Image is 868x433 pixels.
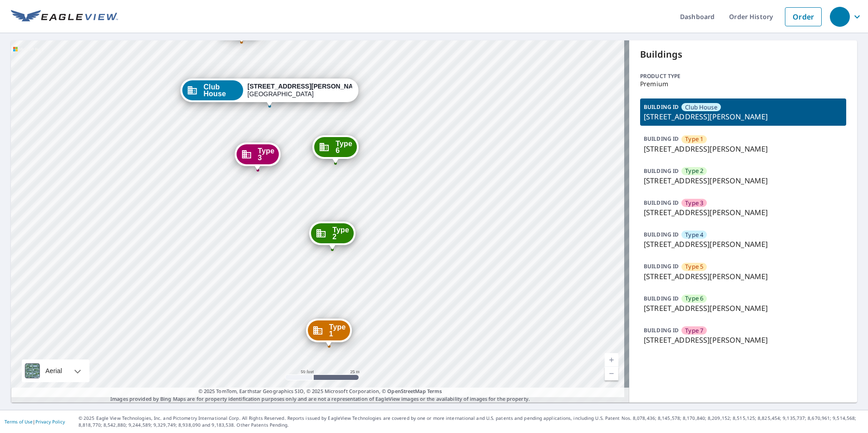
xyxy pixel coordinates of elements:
[685,103,717,112] span: Club House
[198,388,442,395] span: © 2025 TomTom, Earthstar Geographics SIO, © 2025 Microsoft Corporation, ©
[785,7,822,26] a: Order
[309,221,355,250] div: Dropped pin, building Type 2, Commercial property, 6005 Vermillion St Fort Worth, TX 76119
[685,262,703,271] span: Type 5
[180,79,359,107] div: Dropped pin, building Club House, Commercial property, 5920 Vermillion St Fort Worth, TX 76119
[640,48,846,61] p: Buildings
[685,231,703,239] span: Type 4
[685,135,703,143] span: Type 1
[258,148,275,161] span: Type 3
[644,199,679,207] p: BUILDING ID
[644,295,679,302] p: BUILDING ID
[247,83,352,98] div: [GEOGRAPHIC_DATA]
[644,231,679,238] p: BUILDING ID
[644,143,843,154] p: [STREET_ADDRESS][PERSON_NAME]
[235,143,281,171] div: Dropped pin, building Type 3, Commercial property, 6000 Vermillion St Fort Worth, TX 76119
[203,84,238,97] span: Club House
[5,418,33,425] a: Terms of Use
[79,415,863,428] p: © 2025 Eagle View Technologies, Inc. and Pictometry International Corp. All Rights Reserved. Repo...
[685,326,703,335] span: Type 7
[332,226,349,240] span: Type 2
[685,199,703,207] span: Type 3
[43,359,65,382] div: Aerial
[329,324,346,337] span: Type 1
[644,326,679,334] p: BUILDING ID
[644,335,843,345] p: [STREET_ADDRESS][PERSON_NAME]
[387,388,425,394] a: OpenStreetMap
[247,83,365,90] strong: [STREET_ADDRESS][PERSON_NAME]
[644,167,679,175] p: BUILDING ID
[640,80,846,88] p: Premium
[640,72,846,80] p: Product type
[11,388,629,403] p: Images provided by Bing Maps are for property identification purposes only and are not a represen...
[605,353,618,367] a: Current Level 19, Zoom In
[644,135,679,143] p: BUILDING ID
[35,418,65,425] a: Privacy Policy
[685,294,703,303] span: Type 6
[644,103,679,111] p: BUILDING ID
[644,262,679,270] p: BUILDING ID
[605,367,618,380] a: Current Level 19, Zoom Out
[644,239,843,250] p: [STREET_ADDRESS][PERSON_NAME]
[644,175,843,186] p: [STREET_ADDRESS][PERSON_NAME]
[644,207,843,218] p: [STREET_ADDRESS][PERSON_NAME]
[685,167,703,175] span: Type 2
[306,319,352,347] div: Dropped pin, building Type 1, Commercial property, 6009 Vermillion St Fort Worth, TX 76119
[5,419,65,424] p: |
[644,303,843,314] p: [STREET_ADDRESS][PERSON_NAME]
[312,135,359,163] div: Dropped pin, building Type 6, Commercial property, 6001 Vermillion St Fort Worth, TX 76119
[644,111,843,122] p: [STREET_ADDRESS][PERSON_NAME]
[11,10,118,24] img: EV Logo
[427,388,442,394] a: Terms
[644,271,843,282] p: [STREET_ADDRESS][PERSON_NAME]
[22,359,89,382] div: Aerial
[335,140,352,154] span: Type 6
